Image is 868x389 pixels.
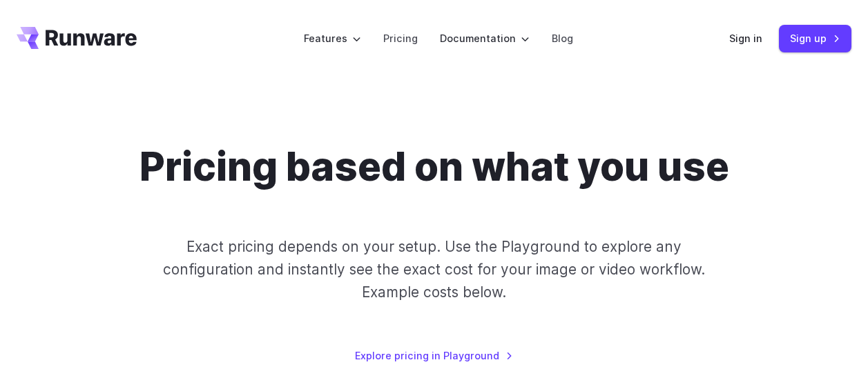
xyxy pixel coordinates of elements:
[729,30,762,46] a: Sign in
[355,348,513,363] a: Explore pricing in Playground
[304,30,361,46] label: Features
[139,143,729,191] h1: Pricing based on what you use
[552,30,573,46] a: Blog
[142,235,726,304] p: Exact pricing depends on your setup. Use the Playground to explore any configuration and instantl...
[779,25,851,52] a: Sign up
[383,30,418,46] a: Pricing
[17,27,137,49] a: Go to /
[440,30,530,46] label: Documentation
